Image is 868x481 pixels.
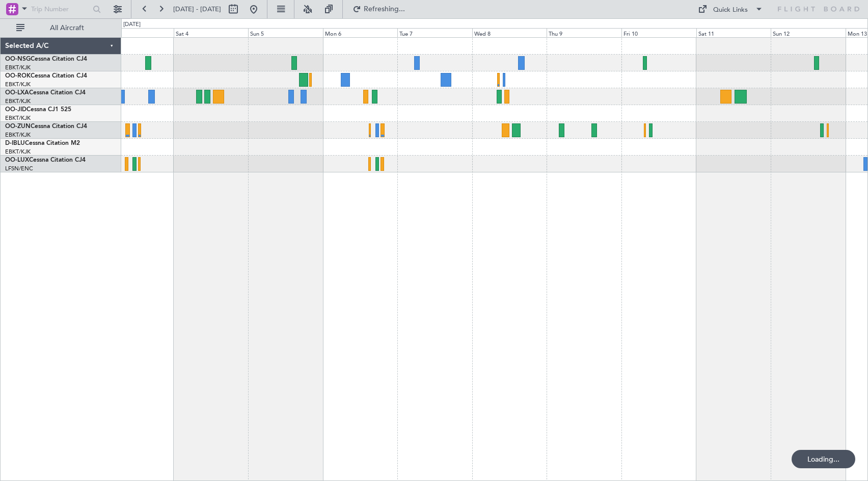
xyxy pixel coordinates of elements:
span: Refreshing... [363,6,406,13]
span: OO-NSG [5,56,31,62]
a: EBKT/KJK [5,114,31,122]
div: Fri 3 [99,28,174,37]
input: Trip Number [31,2,90,17]
div: Sun 12 [771,28,846,37]
div: Quick Links [713,5,748,15]
span: OO-LXA [5,90,29,96]
a: EBKT/KJK [5,148,31,156]
button: Refreshing... [348,1,409,17]
span: All Aircraft [26,24,107,32]
div: Fri 10 [621,28,696,37]
span: OO-ROK [5,73,31,79]
div: Sun 5 [248,28,323,37]
span: D-IBLU [5,140,25,146]
a: OO-ZUNCessna Citation CJ4 [5,123,87,130]
div: Tue 7 [397,28,472,37]
div: Loading... [792,450,855,468]
span: OO-JID [5,107,26,113]
div: Thu 9 [547,28,621,37]
button: Quick Links [693,1,768,17]
span: OO-LUX [5,157,29,163]
a: OO-NSGCessna Citation CJ4 [5,56,87,62]
div: Sat 4 [174,28,249,37]
a: OO-JIDCessna CJ1 525 [5,107,71,113]
div: Wed 8 [472,28,547,37]
a: EBKT/KJK [5,64,31,71]
div: Sat 11 [696,28,771,37]
span: [DATE] - [DATE] [173,5,221,14]
a: D-IBLUCessna Citation M2 [5,140,80,146]
a: EBKT/KJK [5,97,31,105]
button: All Aircraft [11,20,111,36]
div: [DATE] [123,20,141,29]
a: OO-LUXCessna Citation CJ4 [5,157,86,163]
div: Mon 6 [323,28,398,37]
a: OO-LXACessna Citation CJ4 [5,90,86,96]
a: EBKT/KJK [5,81,31,88]
a: EBKT/KJK [5,131,31,139]
span: OO-ZUN [5,123,31,130]
a: LFSN/ENC [5,165,33,172]
a: OO-ROKCessna Citation CJ4 [5,73,87,79]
